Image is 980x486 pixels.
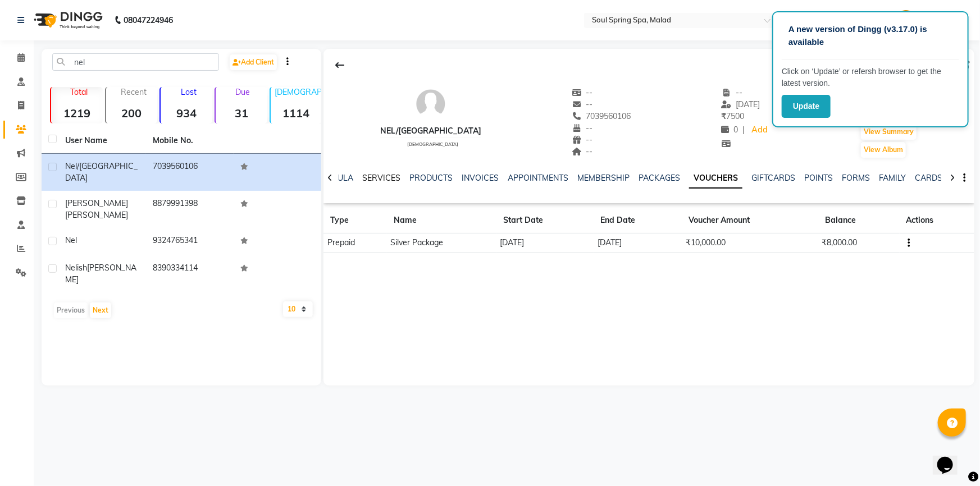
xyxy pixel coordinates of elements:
[271,106,322,120] strong: 1114
[743,124,745,136] span: |
[804,173,833,183] a: POINTS
[161,106,212,120] strong: 934
[861,142,906,158] button: View Album
[462,173,499,183] a: INVOICES
[594,233,682,253] td: [DATE]
[29,4,106,36] img: logo
[65,263,87,273] span: nelish
[782,66,959,89] p: Click on ‘Update’ or refersh browser to get the latest version.
[682,208,819,233] th: Voucher Amount
[594,208,682,233] th: End Date
[56,87,103,97] p: Total
[496,208,594,233] th: Start Date
[682,233,819,253] td: ₹10,000.00
[915,173,942,183] a: CARDS
[496,233,594,253] td: [DATE]
[788,23,952,48] p: A new version of Dingg (v3.17.0) is available
[750,122,769,138] a: Add
[230,54,277,70] a: Add Client
[146,128,234,154] th: Mobile No.
[65,198,128,208] span: [PERSON_NAME]
[90,302,111,318] button: Next
[216,106,267,120] strong: 31
[51,106,103,120] strong: 1219
[879,173,906,183] a: FAMILY
[165,87,212,97] p: Lost
[387,208,496,233] th: Name
[722,88,743,98] span: --
[722,125,739,135] span: 0
[52,53,219,71] input: Search by Name/Mobile/Email/Code
[722,99,760,109] span: [DATE]
[722,111,745,121] span: 7500
[577,173,630,183] a: MEMBERSHIP
[124,4,173,36] b: 08047224946
[65,235,77,245] span: nel
[639,173,680,183] a: PACKAGES
[65,210,128,220] span: [PERSON_NAME]
[722,111,727,121] span: ₹
[387,233,496,253] td: Silver Package
[818,233,899,253] td: ₹8,000.00
[572,99,593,109] span: --
[58,128,146,154] th: User Name
[218,87,267,97] p: Due
[409,173,453,183] a: PRODUCTS
[146,191,234,228] td: 8879991398
[508,173,568,183] a: APPOINTMENTS
[689,168,742,189] a: VOUCHERS
[842,173,870,183] a: FORMS
[323,233,387,253] td: Prepaid
[861,124,917,140] button: View Summary
[896,10,916,30] img: Frontdesk
[407,141,458,147] span: [DEMOGRAPHIC_DATA]
[65,161,138,183] span: Nel/[GEOGRAPHIC_DATA]
[572,88,593,98] span: --
[111,87,158,97] p: Recent
[65,263,136,285] span: [PERSON_NAME]
[572,123,593,133] span: --
[414,87,448,121] img: avatar
[362,173,400,183] a: SERVICES
[751,173,795,183] a: GIFTCARDS
[146,154,234,191] td: 7039560106
[146,228,234,255] td: 9324765341
[328,54,352,76] div: Back to Client
[380,125,481,137] div: Nel/[GEOGRAPHIC_DATA]
[572,146,593,157] span: --
[900,208,974,233] th: Actions
[933,441,969,475] iframe: chat widget
[572,135,593,145] span: --
[146,255,234,292] td: 8390334114
[572,111,631,121] span: 7039560106
[818,208,899,233] th: Balance
[275,87,322,97] p: [DEMOGRAPHIC_DATA]
[782,95,831,118] button: Update
[106,106,158,120] strong: 200
[323,208,387,233] th: Type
